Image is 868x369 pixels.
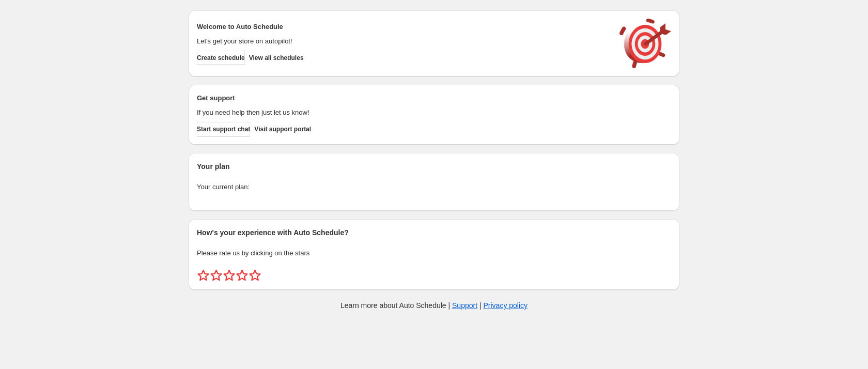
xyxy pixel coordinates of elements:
[197,182,671,192] p: Your current plan:
[197,248,671,258] p: Please rate us by clicking on the stars
[340,300,528,311] p: Learn more about Auto Schedule | |
[197,107,609,118] p: If you need help then just let us know!
[197,122,250,136] a: Start support chat
[452,301,477,310] a: Support
[197,51,245,65] button: Create schedule
[197,22,609,32] h2: Welcome to Auto Schedule
[197,161,671,172] h2: Your plan
[484,301,528,310] a: Privacy policy
[197,54,245,62] span: Create schedule
[254,125,311,133] span: Visit support portal
[197,36,609,47] p: Let's get your store on autopilot!
[254,122,311,136] a: Visit support portal
[197,93,609,103] h2: Get support
[249,54,304,62] span: View all schedules
[249,51,304,65] button: View all schedules
[197,227,671,238] h2: How's your experience with Auto Schedule?
[197,125,250,133] span: Start support chat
